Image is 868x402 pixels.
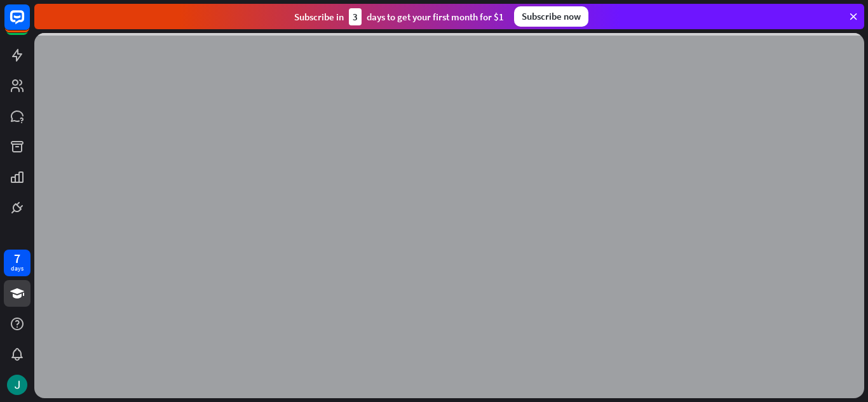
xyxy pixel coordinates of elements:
div: days [11,264,24,273]
div: Subscribe now [514,6,588,27]
div: Subscribe in days to get your first month for $1 [294,8,504,25]
div: 3 [349,8,362,25]
div: 7 [14,253,20,264]
a: 7 days [4,250,31,276]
